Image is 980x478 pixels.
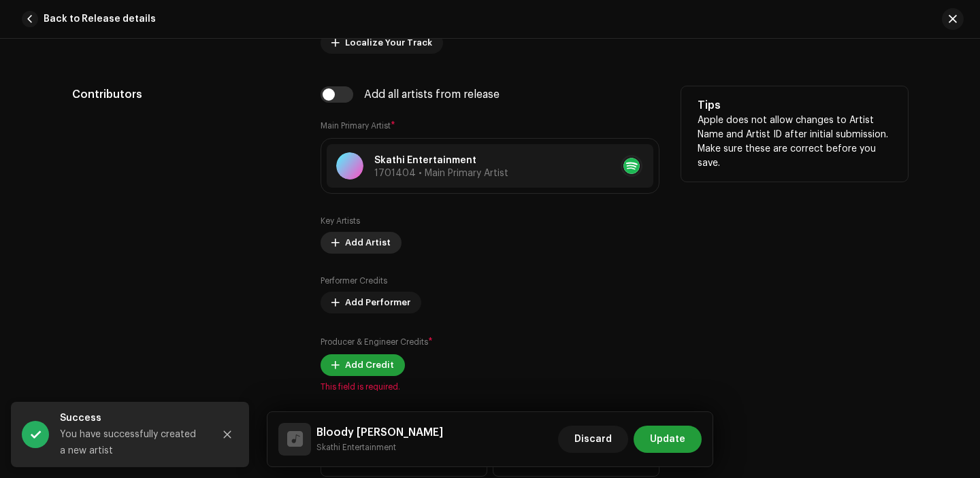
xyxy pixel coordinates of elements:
div: Success [60,410,203,426]
span: Add Artist [345,229,391,256]
p: Skathi Entertainment [374,154,508,168]
label: Key Artists [321,216,360,226]
button: Add Artist [321,232,402,254]
button: Localize Your Track [321,32,443,54]
h5: Bloody Mary [316,424,443,441]
button: Discard [558,426,628,453]
div: You have successfully created a new artist [60,426,203,459]
span: Update [650,426,685,453]
span: Localize Your Track [345,29,432,56]
span: Add Credit [345,352,394,379]
span: 1701404 • Main Primary Artist [374,169,508,178]
button: Close [214,421,241,448]
span: Add Performer [345,289,410,316]
div: Add all artists from release [364,89,500,100]
small: Producer & Engineer Credits [321,338,428,346]
span: Discard [574,426,612,453]
h5: Tips [698,97,892,114]
button: Update [634,426,702,453]
span: This field is required. [321,381,659,392]
small: Main Primary Artist [321,122,391,130]
p: Apple does not allow changes to Artist Name and Artist ID after initial submission. Make sure the... [698,114,892,171]
h5: Contributors [72,86,299,103]
label: Performer Credits [321,275,387,286]
button: Add Credit [321,354,405,376]
small: Bloody Mary [316,441,443,454]
button: Add Performer [321,292,421,313]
